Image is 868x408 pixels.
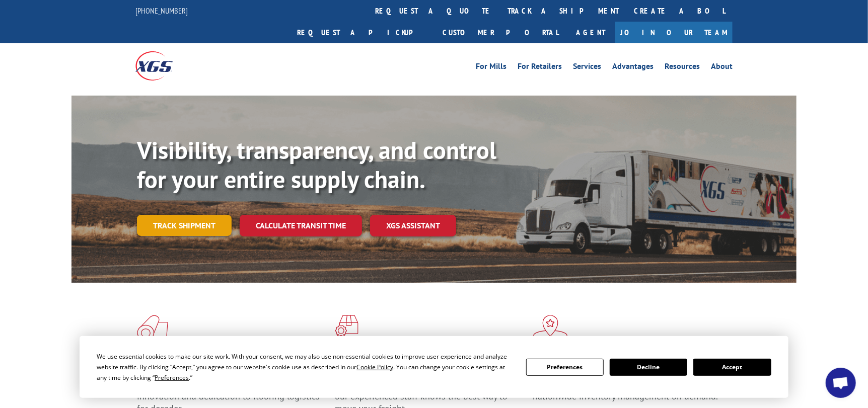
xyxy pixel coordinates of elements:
div: Open chat [826,368,856,398]
a: Agent [566,22,615,43]
span: Preferences [155,373,189,382]
a: [PHONE_NUMBER] [135,6,188,16]
a: For Mills [476,62,507,73]
a: Customer Portal [435,22,566,43]
b: Visibility, transparency, and control for your entire supply chain. [137,134,496,195]
div: We use essential cookies to make our site work. With your consent, we may also use non-essential ... [97,351,514,383]
div: Cookie Consent Prompt [80,336,788,398]
a: Track shipment [137,215,232,236]
a: Join Our Team [615,22,733,43]
a: Resources [665,62,700,73]
a: Calculate transit time [240,215,362,236]
a: For Retailers [518,62,562,73]
a: Advantages [612,62,654,73]
img: xgs-icon-total-supply-chain-intelligence-red [137,315,168,341]
a: Services [573,62,601,73]
button: Decline [610,359,687,376]
a: Request a pickup [290,22,435,43]
button: Preferences [526,359,604,376]
a: About [711,62,733,73]
button: Accept [693,359,771,376]
img: xgs-icon-flagship-distribution-model-red [533,315,568,341]
img: xgs-icon-focused-on-flooring-red [335,315,358,341]
a: XGS ASSISTANT [370,215,456,236]
span: Cookie Policy [356,363,393,371]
